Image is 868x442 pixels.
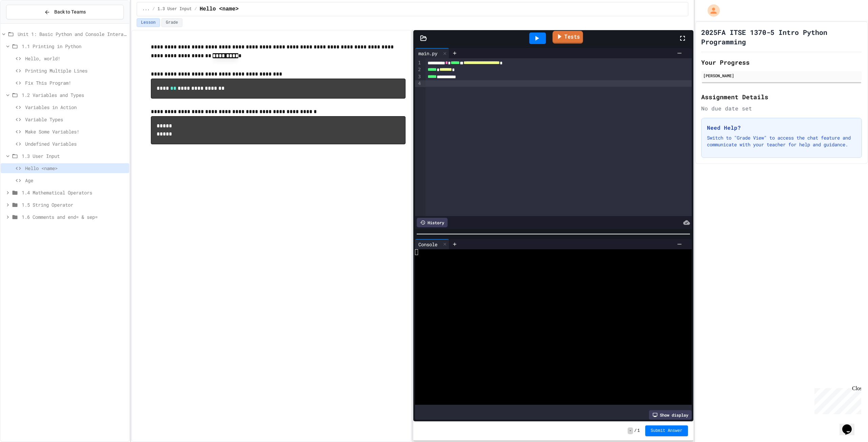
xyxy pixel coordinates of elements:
[417,218,448,227] div: History
[25,79,126,86] span: Fix This Program!
[415,241,441,248] div: Console
[707,124,856,132] h3: Need Help?
[701,58,862,67] h2: Your Progress
[25,55,126,62] span: Hello, world!
[701,3,722,18] div: My Account
[54,8,86,16] span: Back to Teams
[634,428,637,434] span: /
[158,6,192,12] span: 1.3 User Input
[707,134,856,148] p: Switch to "Grade View" to access the chat feature and communicate with your teacher for help and ...
[701,92,862,102] h2: Assignment Details
[22,43,126,50] span: 1.1 Printing in Python
[840,415,861,435] iframe: chat widget
[18,30,126,38] span: Unit 1: Basic Python and Console Interaction
[415,73,422,80] div: 3
[415,239,449,249] div: Console
[3,3,47,43] div: Chat with us now!Close
[649,410,692,420] div: Show display
[415,50,441,57] div: main.py
[22,91,126,99] span: 1.2 Variables and Types
[25,128,126,135] span: Make Some Variables!
[628,427,633,434] span: -
[22,201,126,208] span: 1.5 String Operator
[161,18,182,27] button: Grade
[645,425,688,436] button: Submit Answer
[701,104,862,112] div: No due date set
[142,6,150,12] span: ...
[651,428,683,434] span: Submit Answer
[415,48,449,58] div: main.py
[137,18,160,27] button: Lesson
[6,5,124,19] button: Back to Teams
[194,6,197,12] span: /
[22,213,126,220] span: 1.6 Comments and end= & sep=
[415,66,422,73] div: 2
[25,67,126,74] span: Printing Multiple Lines
[25,140,126,147] span: Undefined Variables
[22,189,126,196] span: 1.4 Mathematical Operators
[703,72,860,79] div: [PERSON_NAME]
[200,5,239,13] span: Hello <name>
[25,177,126,184] span: Age
[701,27,862,46] h1: 2025FA ITSE 1370-5 Intro Python Programming
[152,6,155,12] span: /
[552,31,583,44] a: Tests
[812,385,861,414] iframe: chat widget
[25,116,126,123] span: Variable Types
[25,104,126,111] span: Variables in Action
[22,152,126,160] span: 1.3 User Input
[25,165,126,172] span: Hello <name>
[637,428,640,434] span: 1
[415,80,422,87] div: 4
[415,60,422,66] div: 1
